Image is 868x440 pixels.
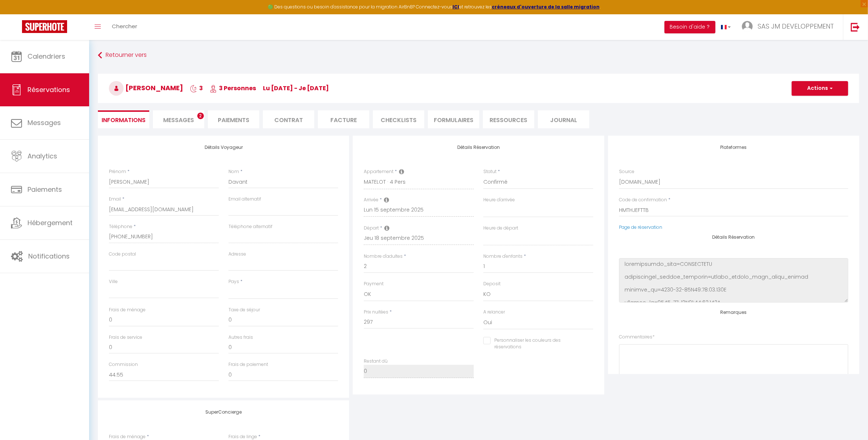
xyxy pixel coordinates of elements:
[28,151,57,161] span: Analytics
[28,52,65,61] span: Calendriers
[619,224,662,230] a: Page de réservation
[109,145,338,150] h4: Détails Voyageur
[619,334,655,341] label: Commentaires
[792,81,848,96] button: Actions
[263,84,329,92] span: lu [DATE] - je [DATE]
[28,252,70,261] span: Notifications
[109,251,136,258] label: Code postal
[109,334,142,341] label: Frais de service
[851,22,860,32] img: logout
[263,110,314,128] li: Contrat
[483,168,497,175] label: Statut
[483,197,515,203] label: Heure d'arrivée
[106,14,143,40] a: Chercher
[228,196,261,203] label: Email alternatif
[109,168,126,175] label: Prénom
[109,361,138,368] label: Commission
[109,307,146,313] label: Frais de ménage
[109,196,121,203] label: Email
[619,197,667,203] label: Code de confirmation
[228,307,260,313] label: Taxe de séjour
[364,168,393,175] label: Appartement
[6,3,28,25] button: Ouvrir le widget de chat LiveChat
[210,84,256,92] span: 3 Personnes
[28,85,70,94] span: Réservations
[109,223,132,230] label: Téléphone
[364,309,388,316] label: Prix nuitées
[742,21,753,32] img: ...
[364,358,388,365] label: Restant dû
[197,113,204,119] span: 2
[619,168,634,175] label: Source
[28,185,62,194] span: Paiements
[28,218,73,227] span: Hébergement
[228,223,272,230] label: Téléphone alternatif
[619,310,848,315] h4: Remarques
[483,253,523,260] label: Nombre d'enfants
[98,110,149,128] li: Informations
[109,410,338,415] h4: SuperConcierge
[228,278,239,285] label: Pays
[109,83,183,92] span: [PERSON_NAME]
[22,20,67,33] img: Super Booking
[483,110,534,128] li: Ressources
[163,116,194,124] span: Messages
[98,49,859,62] a: Retourner vers
[364,225,379,232] label: Départ
[318,110,369,128] li: Facture
[364,253,403,260] label: Nombre d'adultes
[492,4,600,10] a: créneaux d'ouverture de la salle migration
[364,280,384,287] label: Payment
[364,145,593,150] h4: Détails Réservation
[208,110,259,128] li: Paiements
[483,280,501,287] label: Deposit
[109,278,118,285] label: Ville
[228,251,246,258] label: Adresse
[837,407,862,434] iframe: Chat
[428,110,479,128] li: FORMULAIRES
[364,197,378,203] label: Arrivée
[619,145,848,150] h4: Plateformes
[483,225,518,232] label: Heure de départ
[538,110,589,128] li: Journal
[619,235,848,240] h4: Détails Réservation
[483,309,505,316] label: A relancer
[373,110,424,128] li: CHECKLISTS
[664,21,715,33] button: Besoin d'aide ?
[228,168,239,175] label: Nom
[28,118,61,127] span: Messages
[228,361,268,368] label: Frais de paiement
[190,84,203,92] span: 3
[736,14,843,40] a: ... SAS JM DEVELOPPEMENT
[758,22,834,31] span: SAS JM DEVELOPPEMENT
[228,334,253,341] label: Autres frais
[453,4,459,10] a: ICI
[112,22,137,30] span: Chercher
